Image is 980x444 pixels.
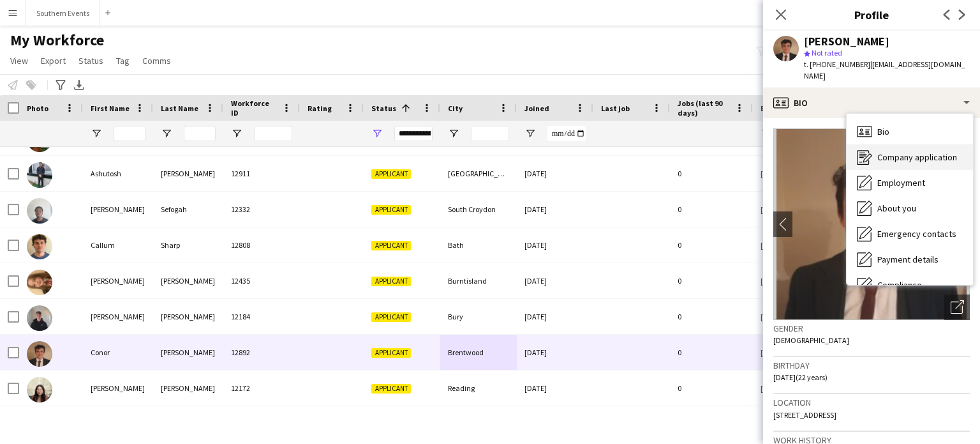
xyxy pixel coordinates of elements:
[83,335,153,370] div: Conor
[83,371,153,406] div: [PERSON_NAME]
[83,192,153,227] div: [PERSON_NAME]
[877,126,889,137] span: Bio
[440,335,517,370] div: Brentwood
[812,48,842,57] span: Not rated
[10,31,104,50] span: My Workforce
[184,126,216,141] input: Last Name Filter Input
[448,128,459,139] button: Open Filter Menu
[371,128,383,139] button: Open Filter Menu
[448,103,463,113] span: City
[26,1,100,26] button: Southern Events
[877,203,916,214] span: About you
[440,263,517,298] div: Burntisland
[847,247,973,272] div: Payment details
[524,103,549,113] span: Joined
[773,323,970,334] h3: Gender
[153,299,223,334] div: [PERSON_NAME]
[670,335,753,370] div: 0
[670,192,753,227] div: 0
[517,299,593,334] div: [DATE]
[53,77,68,93] app-action-btn: Advanced filters
[773,335,849,345] span: [DEMOGRAPHIC_DATA]
[517,192,593,227] div: [DATE]
[371,384,411,394] span: Applicant
[371,277,411,286] span: Applicant
[78,55,103,66] span: Status
[223,371,300,406] div: 12172
[517,371,593,406] div: [DATE]
[371,205,411,215] span: Applicant
[944,295,970,320] div: Open photos pop-in
[5,52,33,69] a: View
[83,299,153,334] div: [PERSON_NAME]
[116,55,130,66] span: Tag
[773,372,828,382] span: [DATE] (22 years)
[670,299,753,334] div: 0
[877,151,957,163] span: Company application
[678,98,730,118] span: Jobs (last 90 days)
[847,195,973,221] div: About you
[517,227,593,263] div: [DATE]
[73,52,108,69] a: Status
[440,156,517,191] div: [GEOGRAPHIC_DATA]
[517,263,593,298] div: [DATE]
[223,156,300,191] div: 12911
[517,156,593,191] div: [DATE]
[231,128,242,139] button: Open Filter Menu
[153,406,223,441] div: Sefogah
[27,103,48,113] span: Photo
[773,397,970,408] h3: Location
[877,228,956,240] span: Emergency contacts
[27,270,52,295] img: Catherine Baker
[91,128,102,139] button: Open Filter Menu
[27,198,52,224] img: Bradley Sefogah
[847,144,973,170] div: Company application
[223,406,300,441] div: 12736
[773,360,970,371] h3: Birthday
[761,103,781,113] span: Email
[91,103,130,113] span: First Name
[440,371,517,406] div: Reading
[41,55,66,66] span: Export
[440,406,517,441] div: Watford
[161,128,172,139] button: Open Filter Menu
[877,254,939,265] span: Payment details
[670,371,753,406] div: 0
[440,227,517,263] div: Bath
[36,52,71,69] a: Export
[223,192,300,227] div: 12332
[83,156,153,191] div: Ashutosh
[517,406,593,441] div: [DATE]
[804,36,889,47] div: [PERSON_NAME]
[27,234,52,259] img: Callum Sharp
[847,272,973,298] div: Compliance
[601,103,630,113] span: Last job
[223,263,300,298] div: 12435
[153,156,223,191] div: [PERSON_NAME]
[27,341,52,367] img: Conor Parke
[763,6,980,23] h3: Profile
[223,227,300,263] div: 12808
[153,192,223,227] div: Sefogah
[371,348,411,358] span: Applicant
[83,263,153,298] div: [PERSON_NAME]
[524,128,536,139] button: Open Filter Menu
[804,59,870,69] span: t. [PHONE_NUMBER]
[471,126,509,141] input: City Filter Input
[371,169,411,179] span: Applicant
[371,241,411,250] span: Applicant
[27,162,52,188] img: Ashutosh Mohandas Kotian
[153,227,223,263] div: Sharp
[161,103,198,113] span: Last Name
[83,227,153,263] div: Callum
[547,126,586,141] input: Joined Filter Input
[71,77,87,93] app-action-btn: Export XLSX
[231,98,277,118] span: Workforce ID
[111,52,135,69] a: Tag
[877,279,922,291] span: Compliance
[371,103,396,113] span: Status
[773,410,836,420] span: [STREET_ADDRESS]
[877,177,925,188] span: Employment
[223,299,300,334] div: 12184
[27,377,52,402] img: Dana Abzhanov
